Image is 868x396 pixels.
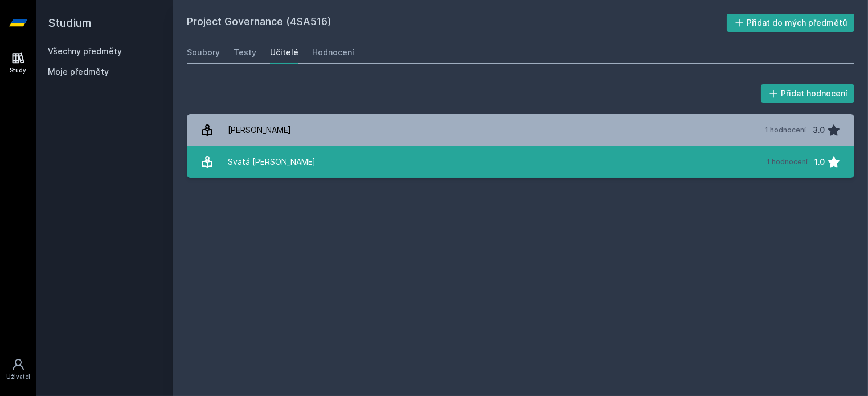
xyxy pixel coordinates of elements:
div: Uživatel [6,373,30,381]
div: Soubory [187,47,220,58]
div: Testy [234,47,256,58]
div: Učitelé [270,47,298,58]
div: [PERSON_NAME] [228,119,291,142]
div: 1 hodnocení [767,157,808,167]
div: Hodnocení [312,47,354,58]
div: 1.0 [814,151,825,173]
div: Study [10,66,27,75]
h2: Project Governance (4SA516) [187,14,727,32]
a: Soubory [187,41,220,64]
a: Hodnocení [312,41,354,64]
a: Svatá [PERSON_NAME] 1 hodnocení 1.0 [187,146,854,178]
a: Testy [234,41,256,64]
div: Svatá [PERSON_NAME] [228,151,316,173]
button: Přidat do mých předmětů [727,14,855,32]
a: [PERSON_NAME] 1 hodnocení 3.0 [187,114,854,146]
a: Uživatel [2,352,34,387]
span: Moje předměty [48,66,109,78]
a: Study [2,46,34,80]
button: Přidat hodnocení [761,84,855,103]
div: 3.0 [813,119,825,142]
a: Učitelé [270,41,298,64]
div: 1 hodnocení [765,126,806,135]
a: Všechny předměty [48,46,122,56]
